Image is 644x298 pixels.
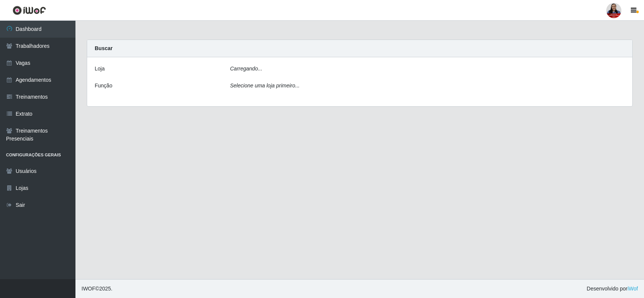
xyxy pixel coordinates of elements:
strong: Buscar [95,45,112,51]
label: Loja [95,65,105,73]
span: IWOF [81,286,95,292]
span: © 2025 . [81,285,112,293]
i: Carregando... [230,66,263,72]
a: iWof [627,286,638,292]
img: CoreUI Logo [12,6,46,15]
i: Selecione uma loja primeiro... [230,83,300,89]
label: Função [95,82,112,90]
span: Desenvolvido por [587,285,638,293]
